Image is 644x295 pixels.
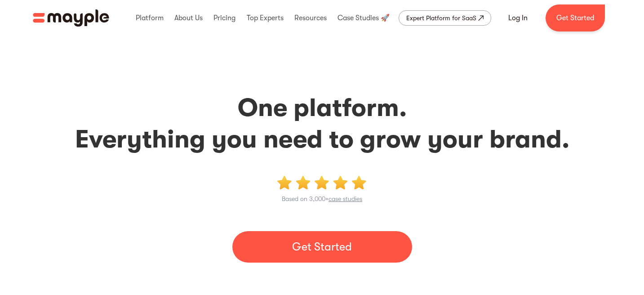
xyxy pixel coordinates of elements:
a: Log In [497,7,538,29]
div: Top Experts [244,4,286,32]
h2: One platform. Everything you need to grow your brand. [21,92,623,155]
div: Pricing [211,4,238,32]
div: About Us [172,4,205,32]
div: Expert Platform for SaaS [406,13,476,23]
a: home [33,9,109,27]
img: Mayple logo [33,9,109,27]
a: Get Started [546,4,605,31]
a: case studies [329,195,362,202]
a: Expert Platform for SaaS [399,10,491,26]
a: Get Started [232,231,412,263]
div: Resources [292,4,329,32]
div: Platform [133,4,166,32]
p: Based on 3,000+ [282,193,362,204]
